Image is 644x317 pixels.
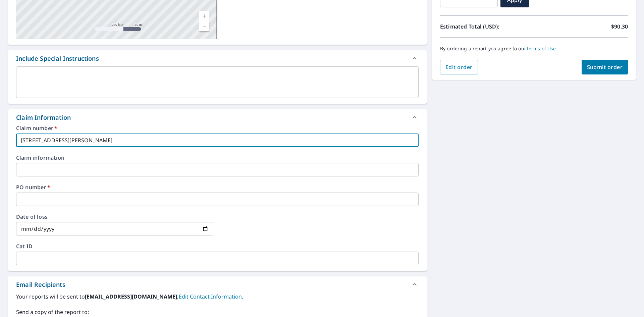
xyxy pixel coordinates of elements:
div: Email Recipients [16,280,65,289]
div: Include Special Instructions [16,54,99,63]
label: Your reports will be sent to [16,293,419,301]
p: Estimated Total (USD): [440,22,534,31]
label: Cat ID [16,244,419,249]
b: [EMAIL_ADDRESS][DOMAIN_NAME]. [85,293,179,300]
button: Submit order [582,60,628,74]
label: Claim number [16,125,419,131]
div: Claim Information [8,109,427,125]
label: Claim information [16,155,419,160]
span: Edit order [445,63,473,71]
label: Date of loss [16,214,213,219]
div: Email Recipients [8,276,427,293]
label: PO number [16,184,419,190]
div: Include Special Instructions [8,50,427,66]
label: Send a copy of the report to: [16,308,419,316]
p: $90.30 [611,22,628,31]
a: Current Level 17, Zoom In [199,11,209,21]
div: Claim Information [16,113,71,122]
a: EditContactInfo [179,293,243,300]
p: By ordering a report you agree to our [440,46,628,52]
a: Terms of Use [526,45,556,52]
span: Submit order [587,63,623,71]
button: Edit order [440,60,478,74]
a: Current Level 17, Zoom Out [199,21,209,31]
